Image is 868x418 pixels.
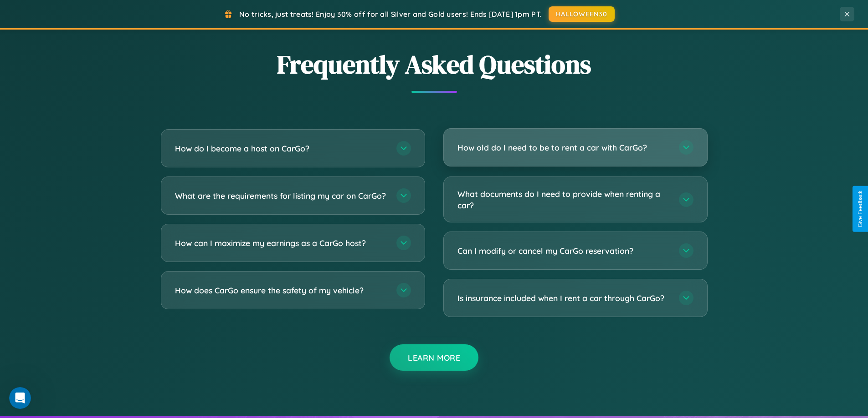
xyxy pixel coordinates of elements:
[457,188,670,211] h3: What documents do I need to provide when renting a car?
[175,190,387,201] h3: What are the requirements for listing my car on CarGo?
[175,237,387,249] h3: How can I maximize my earnings as a CarGo host?
[390,344,478,371] button: Learn More
[457,245,670,257] h3: Can I modify or cancel my CarGo reservation?
[857,191,863,227] div: Give Feedback
[549,6,615,22] button: HALLOWEEN30
[457,142,670,153] h3: How old do I need to be to rent a car with CarGo?
[175,285,387,296] h3: How does CarGo ensure the safety of my vehicle?
[175,143,387,154] h3: How do I become a host on CarGo?
[9,387,31,409] iframe: Intercom live chat
[161,47,708,82] h2: Frequently Asked Questions
[457,292,670,304] h3: Is insurance included when I rent a car through CarGo?
[239,10,542,19] span: No tricks, just treats! Enjoy 30% off for all Silver and Gold users! Ends [DATE] 1pm PT.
